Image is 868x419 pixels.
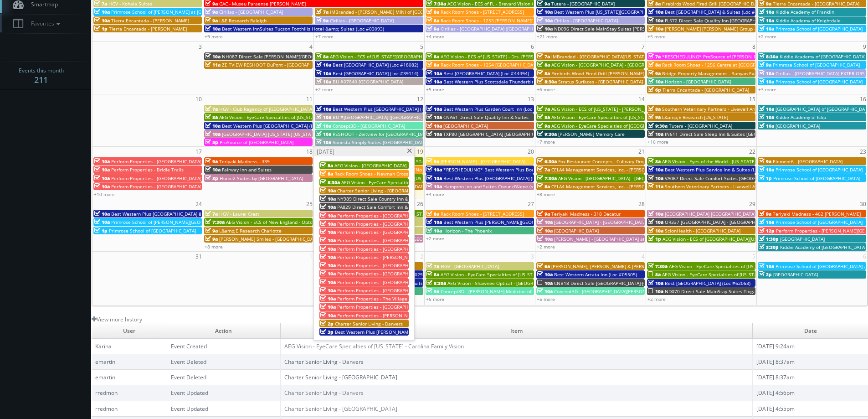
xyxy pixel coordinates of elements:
span: 10a [316,70,331,77]
span: Rack Room Shoes - [STREET_ADDRESS] [441,9,524,15]
span: 9a [537,0,550,7]
span: TXP80 [GEOGRAPHIC_DATA] [GEOGRAPHIC_DATA] [443,131,549,137]
a: +2 more [426,235,444,242]
span: 10a [537,228,553,234]
span: 10a [94,9,110,15]
span: 7a [94,0,107,7]
span: Perform Properties - [GEOGRAPHIC_DATA] [337,221,427,227]
span: 9:30a [537,131,557,137]
span: [GEOGRAPHIC_DATA] [554,228,599,234]
span: 10a [648,219,663,225]
span: 10a [320,262,336,269]
span: 10a [316,78,331,85]
span: 8:30a [537,78,557,85]
span: HGV - Club Regency of [GEOGRAPHIC_DATA] [219,106,313,112]
span: RESHOOT - Zeitview for [GEOGRAPHIC_DATA] [333,131,431,137]
span: Perform Properties - Bridle Trails [111,166,184,173]
span: Perform Properties - [GEOGRAPHIC_DATA] [337,212,427,219]
span: Primrose School of [PERSON_NAME] at [GEOGRAPHIC_DATA] [111,9,241,15]
span: 10a [320,187,336,194]
span: HGV - [GEOGRAPHIC_DATA] [441,263,499,269]
span: Horizon - The Phoenix [443,228,492,234]
span: AEG Vision - ECS of [GEOGRAPHIC_DATA][US_STATE] - North Garland Vision (Headshot Only) [663,236,861,242]
span: AEG Vision - ECS of [US_STATE] - [PERSON_NAME] EyeCare - [GEOGRAPHIC_DATA] ([GEOGRAPHIC_DATA]) [551,106,775,112]
span: 10a [94,158,110,165]
span: Charter Senior Living - [GEOGRAPHIC_DATA] [337,187,432,194]
span: 10a [205,26,221,32]
span: 3p [205,175,218,181]
span: 10a [316,123,331,129]
span: 6p [648,87,661,93]
span: 10a [94,183,110,190]
span: 8a [426,211,439,217]
span: [PERSON_NAME] [PERSON_NAME] Group - [GEOGRAPHIC_DATA] - [STREET_ADDRESS] [665,26,847,32]
span: 11a [205,62,221,68]
span: Sonesta Simply Suites [GEOGRAPHIC_DATA] [333,139,427,145]
span: AEG Vision - [GEOGRAPHIC_DATA] - [GEOGRAPHIC_DATA] [558,175,679,181]
span: Kiddie Academy of [GEOGRAPHIC_DATA] [780,244,866,250]
span: Perform Properties - [GEOGRAPHIC_DATA] [111,175,201,181]
span: 7a [537,53,550,60]
span: ScionHealth - [GEOGRAPHIC_DATA] [665,228,740,234]
span: 10a [320,212,336,219]
span: 8a [537,62,550,68]
span: 8a [648,158,661,165]
span: Best Western Plus Garden Court Inn (Loc #05224) [443,106,552,112]
span: 8a [648,271,661,278]
a: +4 more [426,33,444,40]
span: OR337 [GEOGRAPHIC_DATA] - [GEOGRAPHIC_DATA] [665,219,774,225]
span: Tutera - [GEOGRAPHIC_DATA] [551,0,615,7]
span: Tierra Encantada - [PERSON_NAME] [109,26,187,32]
span: Primrose School of [PERSON_NAME][GEOGRAPHIC_DATA] [111,219,234,225]
span: 8a [426,17,439,24]
span: AEG Vision - ECS of [US_STATE] - Drs. [PERSON_NAME] and [PERSON_NAME] [441,53,604,60]
span: 10a [320,254,336,260]
span: 7:30a [426,0,446,7]
span: 8a [320,162,333,169]
span: Favorites [26,20,62,27]
a: +7 more [537,139,555,145]
span: 7a [537,106,550,112]
span: Cirillas - [GEOGRAPHIC_DATA] [219,9,283,15]
span: 8a [426,271,439,278]
a: +10 more [94,191,115,197]
span: Horizon - [GEOGRAPHIC_DATA] [665,78,731,85]
span: 10a [759,166,774,173]
span: 9a [426,158,439,165]
span: 7a [205,106,218,112]
span: Kiddie Academy of Knightdale [776,17,841,24]
span: PA829 Direct Sale Comfort Inn & Suites Amish Country [337,204,456,210]
span: 9a [648,114,661,120]
span: Best Western Plus [US_STATE][GEOGRAPHIC_DATA] [GEOGRAPHIC_DATA] (Loc #37096) [554,9,740,15]
span: CELA4 Management Services, Inc. - [PERSON_NAME] Hyundai [551,166,685,173]
span: 7a [316,9,329,15]
span: 7a [537,166,550,173]
span: AEG Vision - ECS of FL - Brevard Vision Care - [PERSON_NAME] [447,0,582,7]
span: 10a [759,263,774,269]
span: Perform Properties - [GEOGRAPHIC_DATA] [337,270,427,277]
span: 10a [537,271,553,278]
span: Primrose School of [GEOGRAPHIC_DATA] [773,62,860,68]
span: 9a [205,17,218,24]
span: 10a [648,78,663,85]
span: Teriyaki Madness - 439 [219,158,270,165]
span: 10a [759,106,774,112]
span: Best Western Plus [PERSON_NAME][GEOGRAPHIC_DATA]/[PERSON_NAME][GEOGRAPHIC_DATA] (Loc #10397) [443,219,678,225]
span: 10a [316,139,331,145]
span: BU #07840 [GEOGRAPHIC_DATA] [333,78,403,85]
span: 9a [759,158,771,165]
span: 9a [759,0,771,7]
span: Best [GEOGRAPHIC_DATA] (Loc #18082) [333,62,418,68]
span: Southern Veterinary Partners - Livewell Animal Urgent Care of [PERSON_NAME] [662,106,835,112]
span: 10a [316,114,331,120]
span: Best [GEOGRAPHIC_DATA] (Loc #44494) [443,70,529,77]
span: AEG Vision - EyeCare Specialties of [US_STATE] - Carolina Family Vision [662,271,816,278]
span: Hampton Inn and Suites Coeur d'Alene (second shoot) [443,183,561,190]
span: BU #[GEOGRAPHIC_DATA] ([GEOGRAPHIC_DATA]) [333,114,437,120]
span: 10a [648,228,663,234]
span: ZEITVIEW RESHOOT DuPont - [GEOGRAPHIC_DATA], [GEOGRAPHIC_DATA] [222,62,379,68]
span: 10a [320,270,336,277]
span: 10a [320,221,336,227]
span: [PERSON_NAME] - [GEOGRAPHIC_DATA] [441,158,525,165]
span: 10a [426,166,442,173]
